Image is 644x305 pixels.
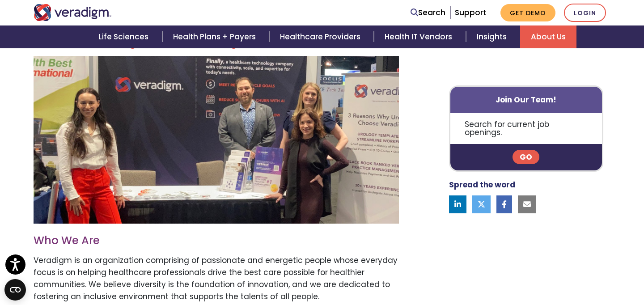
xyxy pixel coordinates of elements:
[411,7,445,19] a: Search
[88,25,162,48] a: Life Sciences
[34,254,399,303] p: Veradigm is an organization comprising of passionate and energetic people whose everyday focus is...
[449,180,515,191] strong: Spread the word
[34,234,399,247] h3: Who We Are
[374,25,466,48] a: Health IT Vendors
[513,150,539,165] a: Go
[455,7,486,18] a: Support
[520,25,576,48] a: About Us
[4,279,26,301] button: Open CMP widget
[500,4,555,21] a: Get Demo
[496,94,556,105] strong: Join Our Team!
[564,4,606,22] a: Login
[34,4,112,21] img: Veradigm logo
[162,25,269,48] a: Health Plans + Payers
[450,113,602,144] p: Search for current job openings.
[34,34,399,49] h2: Join the Veradigm Team, Change
[466,25,520,48] a: Insights
[269,25,374,48] a: Healthcare Providers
